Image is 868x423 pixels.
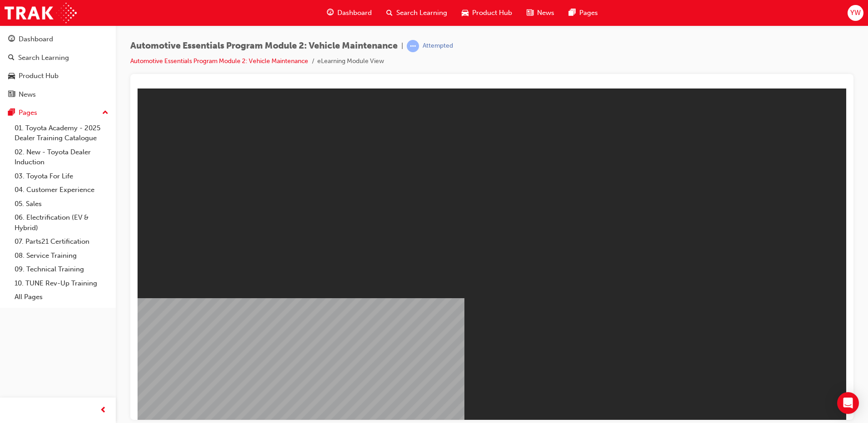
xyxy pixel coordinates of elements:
span: Dashboard [337,8,372,18]
div: Product Hub [19,71,59,81]
a: 03. Toyota For Life [11,169,112,183]
a: 10. TUNE Rev-Up Training [11,276,112,290]
span: car-icon [462,7,469,19]
span: search-icon [386,7,393,19]
a: 06. Electrification (EV & Hybrid) [11,211,112,235]
span: search-icon [8,54,15,62]
a: Search Learning [4,49,112,66]
span: news-icon [527,7,533,19]
a: 05. Sales [11,197,112,211]
button: DashboardSearch LearningProduct HubNews [4,29,112,104]
button: Pages [4,104,112,121]
span: car-icon [8,72,15,80]
span: news-icon [8,91,15,99]
a: guage-iconDashboard [320,4,379,22]
a: All Pages [11,290,112,304]
span: News [537,8,554,18]
span: Search Learning [396,8,447,18]
button: YW [848,5,863,21]
a: 07. Parts21 Certification [11,235,112,249]
a: pages-iconPages [562,4,605,22]
span: prev-icon [100,405,107,416]
span: | [401,41,403,51]
div: Dashboard [19,34,53,44]
a: 01. Toyota Academy - 2025 Dealer Training Catalogue [11,121,112,145]
span: learningRecordVerb_ATTEMPT-icon [407,40,419,52]
span: YW [850,8,861,18]
img: Trak [5,3,77,23]
span: Product Hub [472,8,512,18]
a: 04. Customer Experience [11,183,112,197]
span: guage-icon [8,35,15,44]
span: guage-icon [327,7,334,19]
a: Product Hub [4,68,112,84]
span: Pages [579,8,598,18]
span: pages-icon [569,7,576,19]
a: Automotive Essentials Program Module 2: Vehicle Maintenance [130,57,308,65]
a: news-iconNews [519,4,562,22]
span: Automotive Essentials Program Module 2: Vehicle Maintenance [130,41,398,51]
a: Dashboard [4,31,112,48]
div: Open Intercom Messenger [837,392,859,414]
a: car-iconProduct Hub [454,4,519,22]
div: Search Learning [18,53,69,63]
a: search-iconSearch Learning [379,4,454,22]
a: 09. Technical Training [11,262,112,276]
div: Pages [19,108,37,118]
span: pages-icon [8,109,15,117]
a: 08. Service Training [11,249,112,263]
a: News [4,86,112,103]
span: up-icon [102,107,108,119]
div: Attempted [423,42,453,50]
div: News [19,89,36,100]
li: eLearning Module View [317,56,384,67]
a: 02. New - Toyota Dealer Induction [11,145,112,169]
